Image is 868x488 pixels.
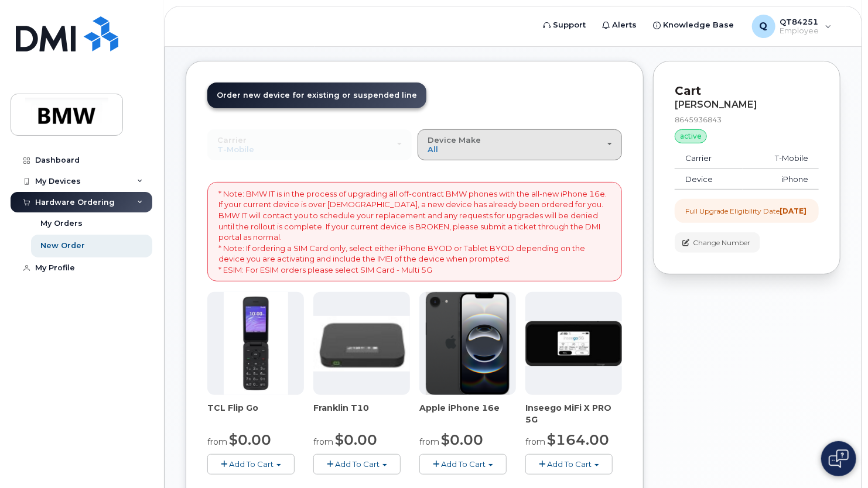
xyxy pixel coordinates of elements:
[218,188,611,276] p: * Note: BMW IT is in the process of upgrading all off-contract BMW phones with the all-new iPhone...
[217,91,417,99] span: Order new device for existing or suspended line
[525,321,622,366] img: cut_small_inseego_5G.jpg
[313,402,410,425] div: Franklin T10
[428,145,438,154] span: All
[743,148,819,169] td: T-Mobile
[419,402,516,425] div: Apple iPhone 16e
[224,292,288,395] img: TCL_FLIP_MODE.jpg
[675,232,760,253] button: Change Number
[594,13,645,37] a: Alerts
[693,238,750,248] span: Change Number
[229,459,274,469] span: Add To Cart
[313,437,333,447] small: from
[525,402,622,425] div: Inseego MiFi X PRO 5G
[426,292,510,395] img: iphone16e.png
[685,206,807,216] div: Full Upgrade Eligibility Date
[525,437,545,447] small: from
[664,19,734,31] span: Knowledge Base
[780,26,819,36] span: Employee
[525,454,613,475] button: Add To Cart
[313,316,410,372] img: t10.jpg
[419,454,507,475] button: Add To Cart
[313,454,401,475] button: Add To Cart
[229,431,271,448] span: $0.00
[547,459,592,469] span: Add To Cart
[675,83,819,99] p: Cart
[335,459,380,469] span: Add To Cart
[428,135,481,145] span: Device Make
[744,15,840,38] div: QT84251
[535,13,594,37] a: Support
[760,19,768,33] span: Q
[829,449,849,468] img: Open chat
[547,431,609,448] span: $164.00
[780,207,807,215] strong: [DATE]
[207,437,227,447] small: from
[675,129,707,143] div: active
[675,169,743,190] td: Device
[613,19,637,31] span: Alerts
[675,99,819,110] div: [PERSON_NAME]
[441,431,483,448] span: $0.00
[645,13,743,37] a: Knowledge Base
[780,17,819,26] span: QT84251
[441,459,486,469] span: Add To Cart
[743,169,819,190] td: iPhone
[419,437,439,447] small: from
[553,19,586,31] span: Support
[207,454,295,475] button: Add To Cart
[675,115,819,125] div: 8645936843
[207,402,304,425] div: TCL Flip Go
[675,148,743,169] td: Carrier
[335,431,377,448] span: $0.00
[418,129,622,160] button: Device Make All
